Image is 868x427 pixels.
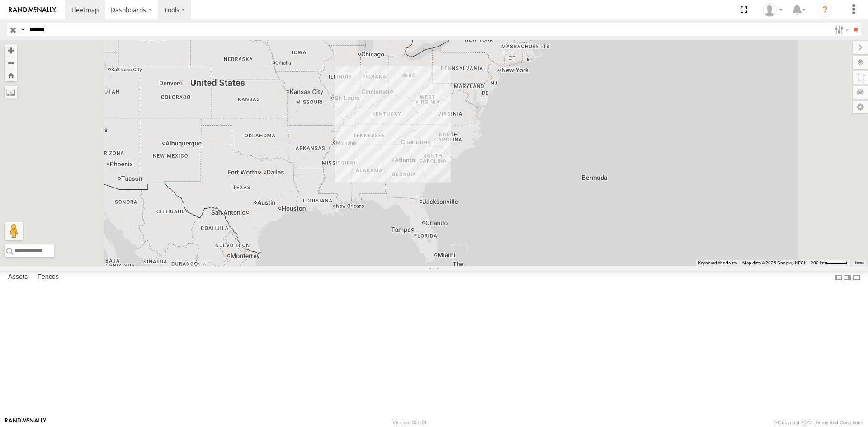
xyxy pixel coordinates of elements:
[773,420,863,425] div: © Copyright 2025 -
[742,260,805,265] span: Map data ©2025 Google, INEGI
[5,44,17,56] button: Zoom in
[9,7,56,13] img: rand-logo.svg
[852,271,861,284] label: Hide Summary Table
[853,101,868,113] label: Map Settings
[5,69,17,81] button: Zoom Home
[393,420,427,425] div: Version: 308.01
[19,23,26,36] label: Search Query
[759,3,786,17] div: Zack Abernathy
[831,23,850,36] label: Search Filter Options
[854,261,864,265] a: Terms (opens in new tab)
[4,271,32,284] label: Assets
[5,222,23,240] button: Drag Pegman onto the map to open Street View
[811,260,826,265] span: 200 km
[843,271,852,284] label: Dock Summary Table to the Right
[815,420,863,425] a: Terms and Conditions
[33,271,63,284] label: Fences
[698,260,737,266] button: Keyboard shortcuts
[808,260,850,266] button: Map Scale: 200 km per 43 pixels
[818,3,832,17] i: ?
[5,86,17,99] label: Measure
[834,271,843,284] label: Dock Summary Table to the Left
[5,56,17,69] button: Zoom out
[5,418,47,427] a: Visit our Website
